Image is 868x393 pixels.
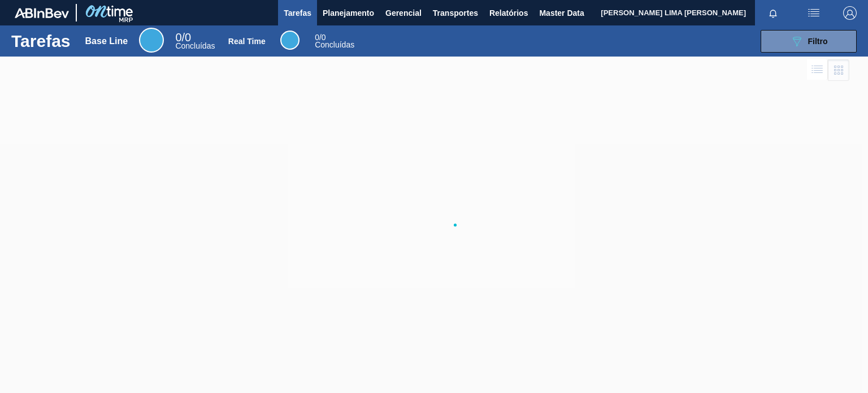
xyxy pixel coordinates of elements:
[807,6,821,20] img: userActions
[315,34,354,49] div: Real Time
[755,5,791,21] button: Notificações
[433,6,478,20] span: Transportes
[85,36,128,46] div: Base Line
[315,40,354,49] span: Concluídas
[323,6,374,20] span: Planejamento
[175,31,191,44] span: / 0
[315,33,319,42] span: 0
[175,41,215,50] span: Concluídas
[139,28,164,53] div: Base Line
[385,6,422,20] span: Gerencial
[175,33,215,50] div: Base Line
[175,31,181,44] span: 0
[11,34,71,47] h1: Tarefas
[15,8,69,18] img: TNhmsLtSVTkK8tSr43FrP2fwEKptu5GPRR3wAAAABJRU5ErkJggg==
[280,31,300,50] div: Real Time
[539,6,584,20] span: Master Data
[228,37,266,46] div: Real Time
[808,37,828,46] span: Filtro
[843,6,857,20] img: Logout
[489,6,528,20] span: Relatórios
[284,6,311,20] span: Tarefas
[315,33,325,42] span: / 0
[761,30,857,53] button: Filtro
